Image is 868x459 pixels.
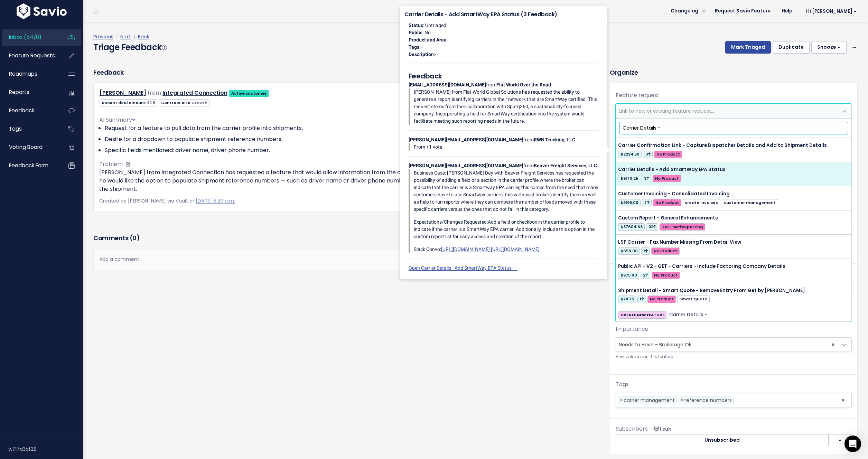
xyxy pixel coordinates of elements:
a: [URL][DOMAIN_NAME] [491,246,540,252]
p: Slack Convo: [414,246,599,253]
span: 3 [643,151,653,158]
div: Open Intercom Messenger [844,435,861,452]
span: reference numbers [684,397,732,404]
span: $37604.63 [618,223,645,231]
span: × [832,338,835,352]
span: Carrier Details - Add SmartWay EPA Status [618,166,726,173]
strong: Tags [409,44,419,50]
span: $975.00 [618,272,639,279]
a: Hi [PERSON_NAME] [798,6,862,17]
span: Feedback [9,107,34,114]
span: Carrier Confirmation Link - Capture Dispatcher Details and Add to Shipment Details [618,142,827,149]
strong: Active customer [231,91,267,96]
a: Reports [2,84,57,100]
span: Roadmaps [9,70,37,77]
a: Feedback form [2,158,57,174]
a: Tags [2,121,57,137]
div: : Untriaged : No : - : - : from from from [404,19,603,274]
span: Link to new or existing feature request... [619,107,714,114]
span: No Product [647,296,675,303]
h4: Triage Feedback [93,41,167,54]
a: Roadmaps [2,66,57,82]
h3: Comments ( ) [93,233,588,243]
span: Needs to Have - Brokerage Ok [616,338,838,352]
span: Tai TMS Reporting [660,223,705,231]
span: 0 [132,234,137,242]
strong: Flat World Over the Road [496,82,551,87]
span: 1 [641,247,650,255]
h5: Feedback [409,71,599,81]
span: Contract size: [159,99,209,106]
a: Voting Board [2,139,57,155]
p: From +1 vote [414,143,599,151]
li: Specific fields mentioned: driver name, driver phone number. [105,146,582,154]
button: Duplicate [773,41,810,54]
span: Voting Board [9,143,43,151]
span: <p><strong>Subscribers</strong><br><br> - Gabriel Villamil<br> </p> [651,425,672,432]
span: No Product [652,272,680,279]
span: No Product [651,247,679,255]
span: $78.75 [618,296,636,303]
strong: [PERSON_NAME][EMAIL_ADDRESS][DOMAIN_NAME] [409,163,523,168]
a: Request Savio Feature [709,6,776,16]
h3: Feedback [93,68,123,77]
span: 7 [642,199,652,206]
span: | [115,33,119,40]
span: Feedback form [9,162,48,169]
label: Tags [616,380,629,388]
a: [PERSON_NAME] [100,89,146,97]
span: | [132,33,137,40]
strong: Product and Area [409,37,447,43]
span: Reports [9,88,29,96]
span: × [620,397,623,404]
p: [PERSON_NAME] from Flat World Global Solutions has requested the ability to generate a report ide... [414,88,599,125]
span: Needs to Have - Brokerage Ok [616,337,852,352]
span: Tags [9,125,22,132]
a: Open Carrier Details - Add SmartWay EPA Status → [409,265,517,271]
span: Custom Report - General Enhancements [618,215,718,221]
a: [URL][DOMAIN_NAME] [441,246,490,252]
span: Customer Invoicing - Consolidated Invoicing [618,190,730,197]
span: × [841,393,845,408]
span: $9170.25 [618,175,640,182]
button: Unsubscribed [616,434,829,447]
span: 3 [642,175,651,182]
strong: CREATE NEW FEATURE [620,312,664,318]
strong: RWB Trucking, LLC [534,137,575,142]
span: AI Summary [99,116,136,124]
span: × [681,397,684,404]
strong: Public [409,30,422,35]
span: carrier management [624,397,675,404]
div: v.717a3af28 [8,440,83,458]
span: Recent deal amount: [100,99,157,106]
small: How valuable is this feature [616,353,852,360]
span: create invoices [683,199,720,206]
span: No Product [654,151,682,158]
span: Feature Requests [9,52,55,59]
span: Shipment Detail - Smart Quote - Remove Entry From Get by [PERSON_NAME] [618,287,805,294]
span: Changelog [671,9,698,13]
span: from [148,89,161,97]
button: Snooze [811,41,847,54]
a: [DATE] 8:20 a.m. [196,197,235,204]
h3: Organize [610,68,858,77]
span: No Product [653,199,681,206]
span: Public API - V2 - GET - Carriers - Include Factoring Company Details [618,263,785,270]
span: Hi [PERSON_NAME] [806,9,857,14]
div: Add a comment... [93,249,588,270]
p: Business Case: [PERSON_NAME] Day with Beaver Freight Services has requested the possibility of ad... [414,169,599,213]
span: $9195.00 [618,199,641,206]
strong: Status [409,22,423,28]
p: Expectations/Changes Requested:Add a field or checkbox in the carrier profile to indicate if the ... [414,218,599,240]
a: Integrated Connection [162,89,227,97]
span: - [435,51,436,57]
span: customer management [722,199,778,206]
a: Feature Requests [2,48,57,64]
strong: Description [409,51,434,57]
a: Previous [93,33,113,40]
label: Importance [616,325,648,333]
a: Help [776,6,798,16]
a: Next [120,33,131,40]
span: Subscribers [616,425,648,433]
li: Request for a feature to pull data from the carrier profile into shipments. [105,124,582,132]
